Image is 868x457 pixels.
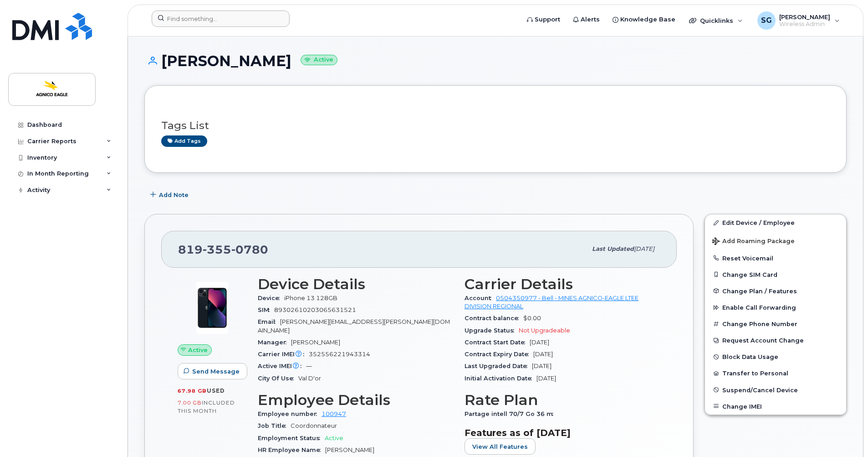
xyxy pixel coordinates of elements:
[322,410,346,417] a: 100947
[258,295,284,301] span: Device
[722,287,797,294] span: Change Plan / Features
[592,245,634,252] span: Last updated
[231,243,268,256] span: 0780
[284,295,337,301] span: iPhone 13 128GB
[705,299,846,316] button: Enable Call Forwarding
[465,295,638,310] a: 0504350977 - Bell - MINES AGNICO-EAGLE LTEE DIVISION REGIONAL
[533,351,553,358] span: [DATE]
[258,276,454,292] h3: Device Details
[705,316,846,332] button: Change Phone Number
[258,318,450,333] span: [PERSON_NAME][EMAIL_ADDRESS][PERSON_NAME][DOMAIN_NAME]
[705,250,846,266] button: Reset Voicemail
[258,351,309,358] span: Carrier IMEI
[325,447,374,453] span: [PERSON_NAME]
[161,120,830,131] h3: Tags List
[301,55,337,65] small: Active
[178,388,207,394] span: 67.98 GB
[465,327,519,334] span: Upgrade Status
[523,315,541,322] span: $0.00
[185,280,240,335] img: image20231002-3703462-1ig824h.jpeg
[530,339,549,346] span: [DATE]
[178,243,268,256] span: 819
[258,422,291,429] span: Job Title
[465,295,496,301] span: Account
[258,435,325,441] span: Employment Status
[519,327,570,334] span: Not Upgradeable
[465,438,536,455] button: View All Features
[258,363,306,369] span: Active IMEI
[705,231,846,250] button: Add Roaming Package
[309,351,370,358] span: 352556221943314
[705,332,846,348] button: Request Account Change
[722,386,798,393] span: Suspend/Cancel Device
[258,447,325,453] span: HR Employee Name
[705,398,846,415] button: Change IMEI
[144,187,196,203] button: Add Note
[465,427,660,438] h3: Features as of [DATE]
[159,191,189,199] span: Add Note
[161,135,207,147] a: Add tags
[291,339,340,346] span: [PERSON_NAME]
[722,304,796,311] span: Enable Call Forwarding
[705,382,846,398] button: Suspend/Cancel Device
[465,315,523,322] span: Contract balance
[203,243,231,256] span: 355
[207,387,225,394] span: used
[705,214,846,231] a: Edit Device / Employee
[705,283,846,299] button: Change Plan / Features
[298,375,321,382] span: Val D'or
[258,306,274,313] span: SIM
[274,306,356,313] span: 89302610203065631521
[192,367,240,376] span: Send Message
[465,339,530,346] span: Contract Start Date
[705,266,846,283] button: Change SIM Card
[306,363,312,369] span: —
[472,442,528,451] span: View All Features
[536,375,556,382] span: [DATE]
[258,339,291,346] span: Manager
[465,392,660,408] h3: Rate Plan
[325,435,343,441] span: Active
[258,392,454,408] h3: Employee Details
[712,238,795,246] span: Add Roaming Package
[705,365,846,381] button: Transfer to Personal
[258,318,280,325] span: Email
[465,363,532,369] span: Last Upgraded Date
[258,375,298,382] span: City Of Use
[178,400,202,406] span: 7.00 GB
[634,245,654,252] span: [DATE]
[465,410,558,417] span: Partage intell 70/7 Go 36 m
[705,348,846,365] button: Block Data Usage
[188,346,208,354] span: Active
[144,53,847,69] h1: [PERSON_NAME]
[465,375,536,382] span: Initial Activation Date
[178,363,247,379] button: Send Message
[258,410,322,417] span: Employee number
[465,276,660,292] h3: Carrier Details
[291,422,337,429] span: Coordonnateur
[178,399,235,414] span: included this month
[532,363,551,369] span: [DATE]
[465,351,533,358] span: Contract Expiry Date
